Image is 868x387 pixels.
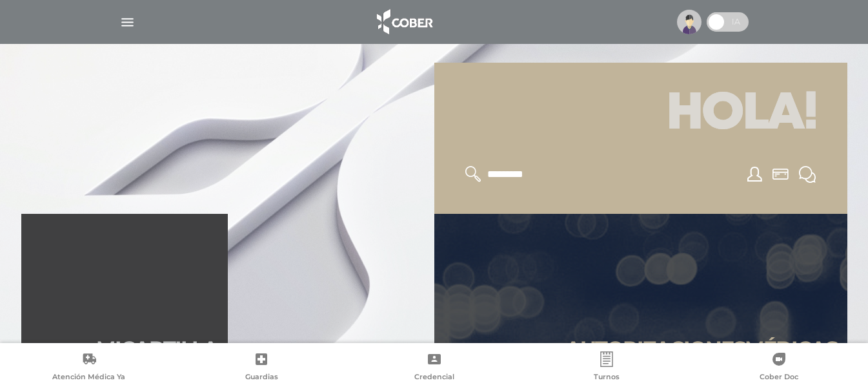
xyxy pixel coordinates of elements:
a: Micartilla [21,214,228,369]
a: Credencial [348,351,520,384]
img: profile-placeholder.svg [677,10,701,34]
span: Credencial [414,372,454,384]
span: Guardias [245,372,278,384]
span: Atención Médica Ya [52,372,125,384]
h1: Hola! [450,78,832,151]
a: Atención Médica Ya [3,351,175,384]
span: Turnos [594,372,620,384]
a: Guardias [175,351,347,384]
span: Cober Doc [760,372,798,384]
a: Cober Doc [693,351,865,384]
img: Cober_menu-lines-white.svg [119,14,136,30]
a: Turnos [520,351,692,384]
a: Autorizacionesmédicas [434,214,847,369]
img: logo_cober_home-white.png [370,6,438,37]
h2: Autori zaciones médicas [565,337,837,361]
h2: Mi car tilla [96,337,217,361]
